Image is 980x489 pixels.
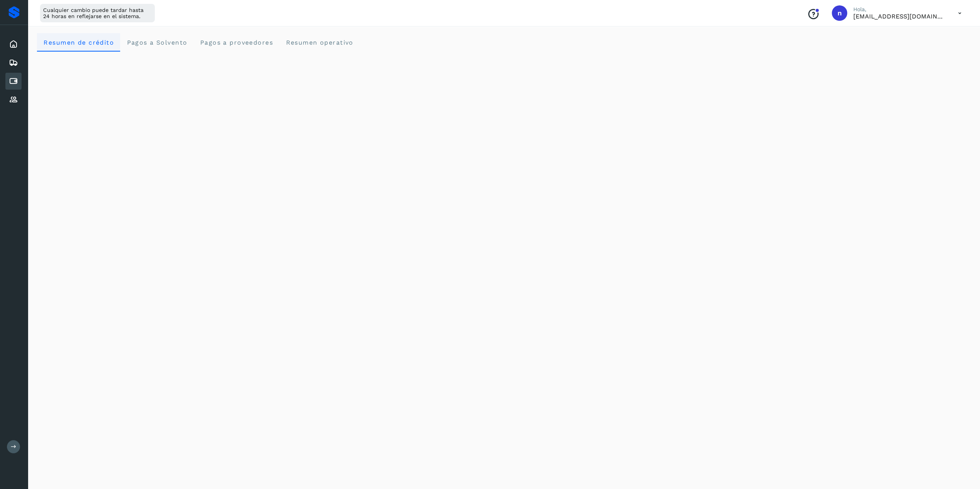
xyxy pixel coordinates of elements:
[5,36,22,53] div: Inicio
[853,13,946,20] p: niagara+prod@solvento.mx
[5,54,22,71] div: Embarques
[40,4,155,22] div: Cualquier cambio puede tardar hasta 24 horas en reflejarse en el sistema.
[126,39,187,46] span: Pagos a Solvento
[43,39,114,46] span: Resumen de crédito
[5,73,22,90] div: Cuentas por pagar
[5,91,22,108] div: Proveedores
[853,6,946,13] p: Hola,
[285,39,353,46] span: Resumen operativo
[199,39,273,46] span: Pagos a proveedores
